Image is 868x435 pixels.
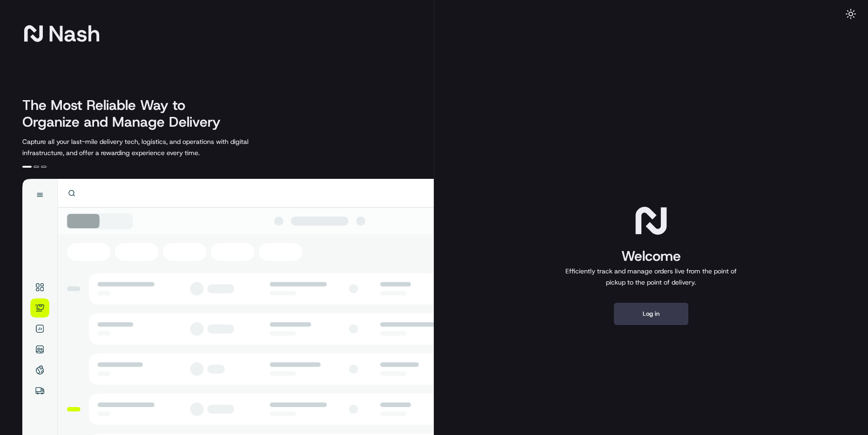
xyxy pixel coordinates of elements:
[562,247,740,265] h1: Welcome
[614,303,688,325] button: Log in
[562,265,740,288] p: Efficiently track and manage orders live from the point of pickup to the point of delivery.
[22,97,231,130] h2: The Most Reliable Way to Organize and Manage Delivery
[48,24,100,43] span: Nash
[22,136,290,158] p: Capture all your last-mile delivery tech, logistics, and operations with digital infrastructure, ...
